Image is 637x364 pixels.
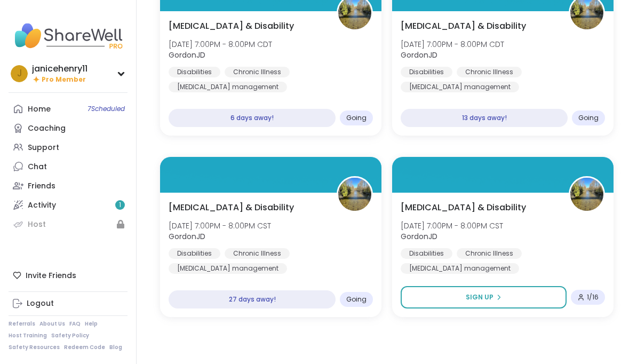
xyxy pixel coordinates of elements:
span: Going [578,114,599,122]
span: 7 Scheduled [87,105,125,113]
a: Help [85,320,98,328]
div: 13 days away! [401,109,568,127]
b: GordonJD [169,231,205,242]
div: Activity [28,200,56,211]
div: Friends [28,181,55,192]
a: Coaching [9,118,128,138]
div: Host [28,219,46,230]
a: Redeem Code [64,344,105,351]
div: 27 days away! [169,290,336,308]
img: GordonJD [338,178,371,211]
a: Safety Policy [51,332,89,339]
span: [MEDICAL_DATA] & Disability [401,20,526,33]
div: Disabilities [401,67,452,77]
a: Safety Resources [9,344,60,351]
span: [MEDICAL_DATA] & Disability [401,201,526,214]
img: GordonJD [570,178,603,211]
a: Host Training [9,332,47,339]
span: Going [346,295,367,304]
div: [MEDICAL_DATA] management [169,263,287,274]
div: Home [28,104,51,115]
div: Chronic Illness [225,248,290,259]
span: [DATE] 7:00PM - 8:00PM CST [169,220,271,231]
a: Friends [9,176,128,195]
div: Disabilities [169,67,220,77]
div: Chronic Illness [225,67,290,77]
span: [MEDICAL_DATA] & Disability [169,201,294,214]
div: Invite Friends [9,266,128,285]
a: FAQ [69,320,81,328]
span: 1 / 16 [587,293,599,302]
b: GordonJD [169,50,205,60]
b: GordonJD [401,50,437,60]
div: janicehenry11 [32,63,87,75]
a: Home7Scheduled [9,99,128,118]
span: [DATE] 7:00PM - 8:00PM CDT [401,39,504,50]
span: [MEDICAL_DATA] & Disability [169,20,294,33]
div: Chronic Illness [457,248,522,259]
div: Chronic Illness [457,67,522,77]
a: Blog [109,344,122,351]
span: Going [346,114,367,122]
span: 1 [119,201,121,210]
div: [MEDICAL_DATA] management [169,82,287,92]
div: Chat [28,162,47,172]
span: j [17,67,22,81]
a: Support [9,138,128,157]
div: Disabilities [401,248,452,259]
a: About Us [39,320,65,328]
a: Logout [9,294,128,313]
span: Pro Member [42,75,86,84]
span: Sign Up [466,292,493,302]
div: Support [28,143,59,153]
span: [DATE] 7:00PM - 8:00PM CST [401,220,503,231]
div: 6 days away! [169,109,336,127]
span: [DATE] 7:00PM - 8:00PM CDT [169,39,272,50]
div: [MEDICAL_DATA] management [401,263,519,274]
b: GordonJD [401,231,437,242]
img: ShareWell Nav Logo [9,17,128,54]
a: Chat [9,157,128,176]
div: Coaching [28,123,66,134]
div: [MEDICAL_DATA] management [401,82,519,92]
button: Sign Up [401,286,567,308]
a: Referrals [9,320,35,328]
a: Activity1 [9,195,128,215]
div: Logout [27,298,54,309]
div: Disabilities [169,248,220,259]
a: Host [9,215,128,234]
